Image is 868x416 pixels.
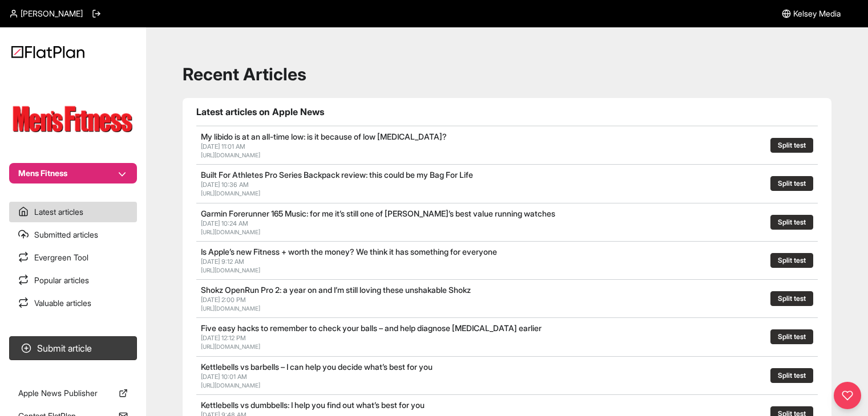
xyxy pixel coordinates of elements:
a: [PERSON_NAME] [9,8,83,19]
span: [DATE] 11:01 AM [201,142,245,150]
a: Popular articles [9,270,137,291]
span: [DATE] 12:12 PM [201,334,246,342]
span: [DATE] 10:01 AM [201,373,247,381]
button: Submit article [9,336,137,360]
a: [URL][DOMAIN_NAME] [201,190,260,197]
a: Garmin Forerunner 165 Music: for me it’s still one of [PERSON_NAME]’s best value running watches [201,209,555,218]
button: Split test [770,138,813,153]
h1: Latest articles on Apple News [196,105,818,119]
a: Shokz OpenRun Pro 2: a year on and I’m still loving these unshakable Shokz [201,285,471,295]
span: [DATE] 10:24 AM [201,219,248,227]
a: Evergreen Tool [9,247,137,268]
button: Split test [770,329,813,344]
span: [DATE] 2:00 PM [201,296,246,304]
a: Kettlebells vs barbells – I can help you decide what’s best for you [201,362,433,372]
button: Split test [770,176,813,191]
a: Apple News Publisher [9,383,137,403]
button: Split test [770,253,813,268]
span: [DATE] 9:12 AM [201,258,244,266]
a: Built For Athletes Pro Series Backpack review: this could be my Bag For Life [201,170,473,180]
a: My libido is at an all-time low: is it because of low [MEDICAL_DATA]? [201,132,447,141]
img: Logo [11,46,84,58]
span: Kelsey Media [793,8,841,19]
h1: Recent Articles [183,64,831,84]
span: [DATE] 10:36 AM [201,181,249,189]
a: [URL][DOMAIN_NAME] [201,267,260,274]
button: Split test [770,291,813,306]
a: [URL][DOMAIN_NAME] [201,343,260,350]
a: [URL][DOMAIN_NAME] [201,382,260,389]
a: [URL][DOMAIN_NAME] [201,305,260,312]
a: Is Apple’s new Fitness + worth the money? We think it has something for everyone [201,247,497,256]
img: Publication Logo [9,100,137,140]
button: Split test [770,368,813,383]
a: Latest articles [9,202,137,222]
a: [URL][DOMAIN_NAME] [201,229,260,235]
span: [PERSON_NAME] [21,8,83,19]
a: Five easy hacks to remember to check your balls – and help diagnose [MEDICAL_DATA] earlier [201,323,542,333]
button: Mens Fitness [9,163,137,183]
a: Submitted articles [9,225,137,245]
a: Kettlebells vs dumbbells: I help you find out what’s best for you [201,400,425,410]
a: [URL][DOMAIN_NAME] [201,152,260,158]
button: Split test [770,215,813,230]
a: Valuable articles [9,293,137,313]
